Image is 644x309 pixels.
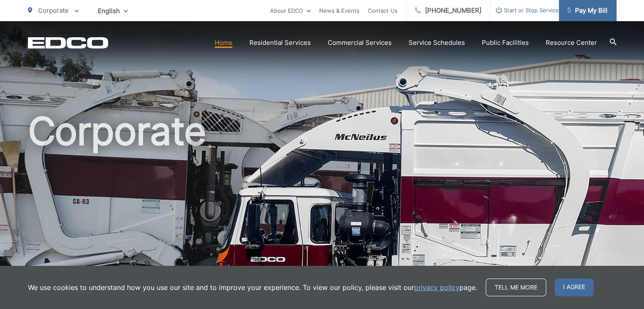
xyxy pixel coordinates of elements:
[546,38,597,48] a: Resource Center
[482,38,529,48] a: Public Facilities
[555,279,594,296] span: I agree
[319,6,359,16] a: News & Events
[28,282,477,292] p: We use cookies to understand how you use our site and to improve your experience. To view our pol...
[409,38,465,48] a: Service Schedules
[215,38,232,48] a: Home
[567,6,608,16] span: Pay My Bill
[328,38,392,48] a: Commercial Services
[28,37,108,49] a: EDCD logo. Return to the homepage.
[486,279,546,296] a: Tell me more
[368,6,398,16] a: Contact Us
[249,38,311,48] a: Residential Services
[38,6,69,14] span: Corporate
[414,282,459,292] a: privacy policy
[270,6,311,16] a: About EDCO
[91,3,134,18] span: English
